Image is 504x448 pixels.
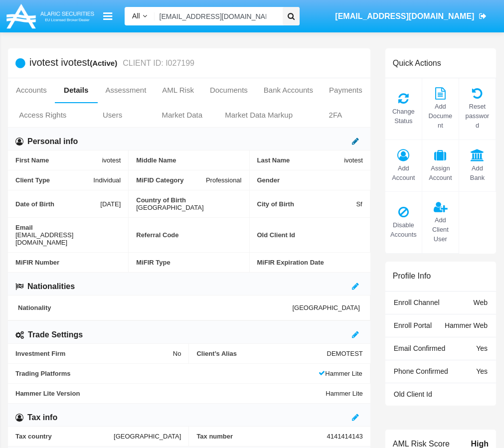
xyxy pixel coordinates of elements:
span: Add Client User [427,215,454,244]
span: MiFIR Number [15,259,121,266]
span: Gender [257,176,363,184]
span: Assign Account [427,163,454,182]
h6: Trade Settings [28,329,83,340]
a: AML Risk [154,78,202,102]
span: Old Client Id [257,224,362,246]
span: MiFIR Expiration Date [257,259,363,266]
span: [EMAIL_ADDRESS][DOMAIN_NAME] [15,231,121,246]
a: Market Data Markup [217,103,301,127]
span: MiFIR Type [136,259,241,266]
small: CLIENT ID: I027199 [120,59,194,67]
span: Email Confirmed [394,344,445,352]
a: Bank Accounts [256,78,321,102]
span: Nationality [18,304,292,311]
span: Individual [93,176,121,184]
h5: ivotest ivotest [29,57,194,69]
span: Tax country [15,433,114,440]
a: Payments [321,78,370,102]
span: [EMAIL_ADDRESS][DOMAIN_NAME] [335,12,474,20]
h6: Tax info [27,412,57,423]
a: Access Rights [8,103,78,127]
span: Hammer Web [445,321,488,329]
span: [GEOGRAPHIC_DATA] [136,204,203,211]
img: Logo image [5,1,96,31]
span: Disable Accounts [390,220,417,239]
span: MiFID Category [136,176,206,184]
span: Yes [476,344,488,352]
span: City of Birth [257,196,356,211]
span: No [173,350,181,357]
span: Client’s Alias [196,350,327,357]
span: Hammer Lite [319,370,362,377]
span: Country of Birth [136,196,241,204]
span: Investment Firm [15,350,173,357]
a: Details [55,78,98,102]
span: Enroll Channel [394,299,440,306]
span: Client Type [15,176,93,184]
span: Hammer Lite Version [15,390,326,397]
span: [GEOGRAPHIC_DATA] [114,433,181,440]
h6: Profile Info [393,271,431,281]
span: Sf [356,196,362,211]
span: Professional [206,176,242,184]
h6: Nationalities [27,281,75,292]
span: ivotest [344,156,363,164]
span: Old Client Id [394,390,432,398]
a: 2FA [301,103,370,127]
span: Enroll Portal [394,321,432,329]
span: [GEOGRAPHIC_DATA] [292,304,359,311]
span: Yes [476,367,488,375]
div: (Active) [90,57,120,69]
span: Reset password [464,102,491,131]
span: All [132,12,140,20]
span: Add Document [427,102,454,131]
span: Add Account [390,163,417,182]
span: Web [473,299,488,306]
a: Market Data [147,103,217,127]
span: [DATE] [100,196,121,211]
span: ivotest [102,156,121,164]
span: Add Bank [464,163,491,182]
span: Last Name [257,156,344,164]
span: Date of Birth [15,196,100,211]
h6: Quick Actions [393,58,441,68]
span: DEMOTEST [327,350,363,357]
span: First Name [15,156,102,164]
span: 4141414143 [327,433,362,440]
a: Documents [202,78,256,102]
a: Accounts [8,78,55,102]
a: Users [78,103,148,127]
span: Email [15,224,121,231]
a: All [125,11,155,21]
span: Middle Name [136,156,241,164]
a: [EMAIL_ADDRESS][DOMAIN_NAME] [331,2,492,30]
span: Phone Confirmed [394,367,448,375]
input: Search [155,7,279,25]
span: Hammer Lite [326,390,362,397]
span: Tax number [196,433,327,440]
h6: Personal info [27,136,78,147]
span: Change Status [390,107,417,126]
span: Referral Code [136,224,241,246]
a: Assessment [98,78,155,102]
span: Trading Platforms [15,370,319,377]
